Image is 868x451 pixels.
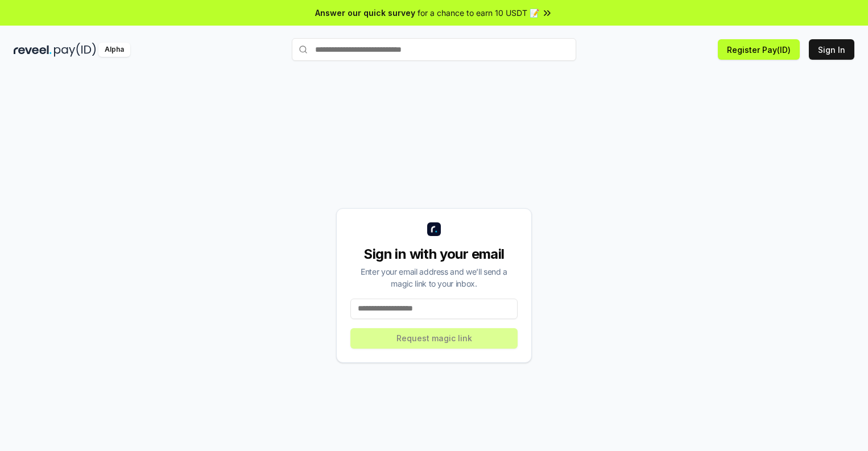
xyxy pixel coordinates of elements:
div: Alpha [98,43,130,57]
img: logo_small [427,222,441,236]
button: Sign In [809,39,854,60]
span: for a chance to earn 10 USDT 📝 [418,7,539,19]
span: Answer our quick survey [315,7,415,19]
div: Sign in with your email [350,245,518,263]
div: Enter your email address and we’ll send a magic link to your inbox. [350,266,518,289]
button: Register Pay(ID) [718,39,800,60]
img: pay_id [54,43,96,57]
img: reveel_dark [14,43,52,57]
